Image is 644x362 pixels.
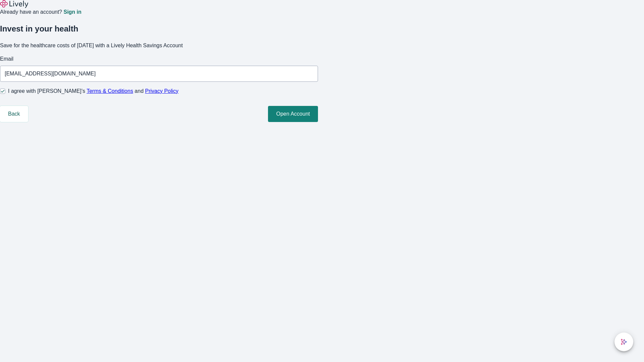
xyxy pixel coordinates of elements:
a: Privacy Policy [145,88,179,94]
a: Sign in [63,9,81,15]
a: Terms & Conditions [87,88,133,94]
button: Open Account [268,106,318,122]
button: chat [614,333,633,351]
span: I agree with [PERSON_NAME]’s and [8,87,178,95]
svg: Lively AI Assistant [621,339,627,345]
